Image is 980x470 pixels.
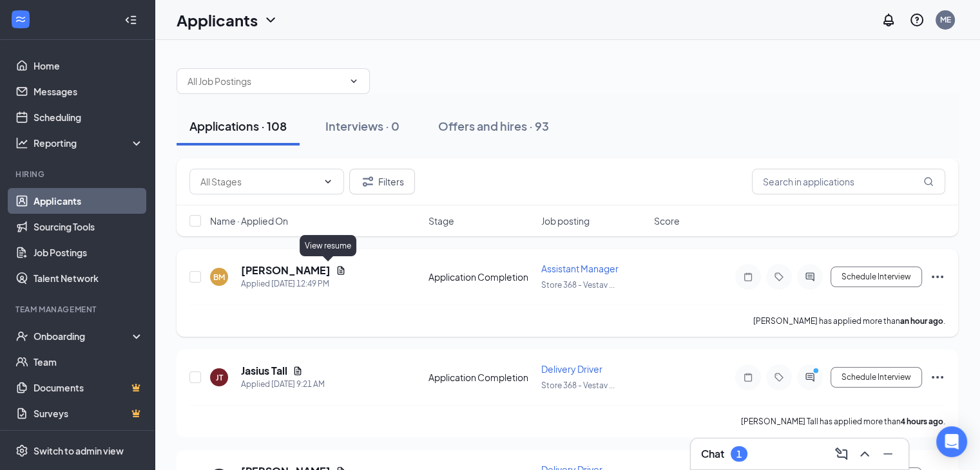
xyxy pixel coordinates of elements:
[34,375,144,400] a: DocumentsCrown
[349,169,415,194] button: Filter Filters
[909,12,925,28] svg: QuestionInfo
[878,444,898,464] button: Minimize
[293,366,303,376] svg: Document
[900,316,943,326] b: an hour ago
[428,214,454,227] span: Stage
[14,13,27,26] svg: WorkstreamLogo
[701,447,724,461] h3: Chat
[34,104,144,130] a: Scheduling
[360,174,376,189] svg: Filter
[15,169,141,180] div: Hiring
[34,240,144,265] a: Job Postings
[771,372,787,382] svg: Tag
[300,235,356,256] div: View resume
[349,76,359,86] svg: ChevronDown
[323,176,333,187] svg: ChevronDown
[736,449,742,460] div: 1
[34,444,124,457] div: Switch to admin view
[831,444,852,464] button: ComposeMessage
[854,444,875,464] button: ChevronUp
[771,272,787,282] svg: Tag
[15,136,28,149] svg: Analysis
[541,263,619,274] span: Assistant Manager
[936,426,967,457] div: Open Intercom Messenger
[834,446,849,462] svg: ComposeMessage
[881,12,896,28] svg: Notifications
[740,372,756,382] svg: Note
[802,272,818,282] svg: ActiveChat
[940,14,951,25] div: ME
[857,446,872,462] svg: ChevronUp
[216,372,223,383] div: JT
[930,370,945,385] svg: Ellipses
[831,367,922,388] button: Schedule Interview
[753,315,945,326] p: [PERSON_NAME] has applied more than .
[34,188,144,214] a: Applicants
[831,267,922,287] button: Schedule Interview
[34,79,144,104] a: Messages
[241,263,331,277] h5: [PERSON_NAME]
[810,367,825,377] svg: PrimaryDot
[34,53,144,79] a: Home
[213,272,225,283] div: BM
[654,214,680,227] span: Score
[200,174,318,189] input: All Stages
[15,304,141,315] div: Team Management
[541,214,590,227] span: Job posting
[210,214,288,227] span: Name · Applied On
[34,330,133,343] div: Onboarding
[438,118,549,134] div: Offers and hires · 93
[15,444,28,457] svg: Settings
[741,416,945,427] p: [PERSON_NAME] Tall has applied more than .
[541,381,615,390] span: Store 368 - Vestav ...
[336,265,346,276] svg: Document
[34,214,144,240] a: Sourcing Tools
[241,277,346,290] div: Applied [DATE] 12:49 PM
[241,364,287,378] h5: Jasius Tall
[34,349,144,375] a: Team
[325,118,399,134] div: Interviews · 0
[428,270,533,283] div: Application Completion
[187,74,343,88] input: All Job Postings
[34,265,144,291] a: Talent Network
[541,280,615,290] span: Store 368 - Vestav ...
[802,372,818,382] svg: ActiveChat
[752,169,945,194] input: Search in applications
[177,9,258,31] h1: Applicants
[880,446,896,462] svg: Minimize
[541,363,602,375] span: Delivery Driver
[189,118,287,134] div: Applications · 108
[923,176,934,187] svg: MagnifyingGlass
[263,12,278,28] svg: ChevronDown
[124,14,137,26] svg: Collapse
[901,417,943,426] b: 4 hours ago
[34,136,144,149] div: Reporting
[428,371,533,384] div: Application Completion
[34,400,144,426] a: SurveysCrown
[241,378,325,391] div: Applied [DATE] 9:21 AM
[740,272,756,282] svg: Note
[930,269,945,285] svg: Ellipses
[15,330,28,343] svg: UserCheck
